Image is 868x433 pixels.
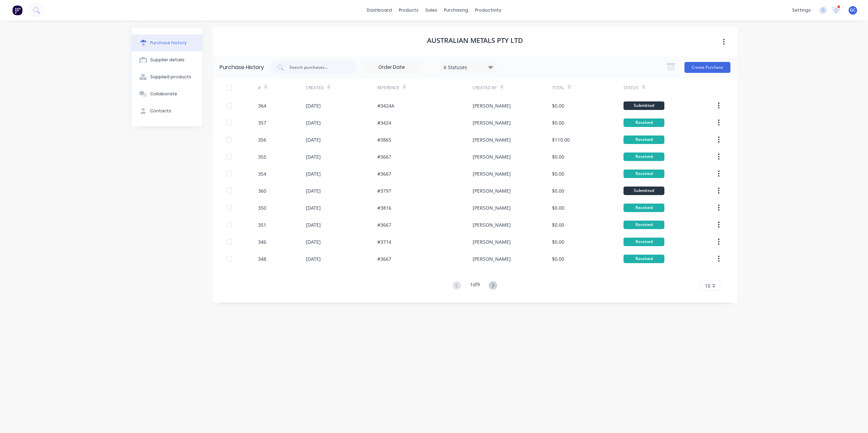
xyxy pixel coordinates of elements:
div: Purchase history [150,40,187,46]
input: Search purchases... [289,64,345,71]
div: [DATE] [306,255,321,262]
div: productivity [472,5,505,15]
div: 354 [258,170,266,177]
div: $0.00 [552,238,564,245]
div: $0.00 [552,153,564,160]
div: Received [624,255,664,263]
div: 348 [258,255,266,262]
div: [DATE] [306,221,321,228]
div: 6 Statuses [444,63,492,70]
div: #3865 [377,136,391,143]
div: 356 [258,136,266,143]
div: Supplier details [150,57,185,63]
a: dashboard [363,5,395,15]
div: Submitted [624,187,664,195]
div: Submitted [624,101,664,110]
div: settings [789,5,814,15]
div: 357 [258,119,266,126]
div: $0.00 [552,102,564,109]
div: $110.00 [552,136,570,143]
div: $0.00 [552,119,564,126]
div: [PERSON_NAME] [473,187,511,194]
div: purchasing [441,5,472,15]
div: Received [624,238,664,246]
div: [PERSON_NAME] [473,255,511,262]
div: products [395,5,422,15]
div: [PERSON_NAME] [473,204,511,211]
div: #3714 [377,238,391,245]
div: [DATE] [306,204,321,211]
div: Collaborate [150,91,177,97]
div: Contacts [150,108,171,114]
div: #3667 [377,153,391,160]
div: [PERSON_NAME] [473,238,511,245]
span: 10 [705,282,710,289]
h1: Australian Metals Pty Ltd [427,36,523,45]
div: # [258,85,261,91]
div: Supplied products [150,74,191,80]
div: Received [624,135,664,144]
div: [PERSON_NAME] [473,221,511,228]
div: Received [624,170,664,178]
button: Supplied products [131,68,202,85]
div: [DATE] [306,102,321,109]
div: 364 [258,102,266,109]
div: Received [624,204,664,212]
div: 350 [258,204,266,211]
button: Contacts [131,102,202,119]
div: 355 [258,153,266,160]
div: Received [624,221,664,229]
div: Created [306,85,324,91]
div: $0.00 [552,204,564,211]
div: Created By [473,85,497,91]
div: [PERSON_NAME] [473,119,511,126]
div: #3797 [377,187,391,194]
img: Factory [12,5,22,15]
div: [DATE] [306,153,321,160]
div: [DATE] [306,187,321,194]
div: [DATE] [306,136,321,143]
div: Status [624,85,638,91]
div: $0.00 [552,255,564,262]
div: [PERSON_NAME] [473,170,511,177]
div: $0.00 [552,187,564,194]
div: [DATE] [306,238,321,245]
div: Received [624,153,664,161]
div: #3424A [377,102,394,109]
div: #3667 [377,255,391,262]
div: 360 [258,187,266,194]
div: [PERSON_NAME] [473,153,511,160]
button: Create Purchase [684,62,730,73]
div: 1 of 9 [470,281,480,291]
div: [PERSON_NAME] [473,136,511,143]
div: #3667 [377,221,391,228]
input: Order Date [363,62,420,73]
div: Total [552,85,564,91]
div: Reference [377,85,399,91]
div: #3424 [377,119,391,126]
div: [DATE] [306,170,321,177]
button: Supplier details [131,51,202,68]
div: #3667 [377,170,391,177]
div: [DATE] [306,119,321,126]
span: GC [850,7,856,13]
div: Purchase History [220,63,264,71]
div: [PERSON_NAME] [473,102,511,109]
button: Collaborate [131,85,202,102]
div: 351 [258,221,266,228]
div: $0.00 [552,170,564,177]
div: #3816 [377,204,391,211]
div: $0.00 [552,221,564,228]
button: Purchase history [131,34,202,51]
div: Received [624,118,664,127]
div: sales [422,5,441,15]
div: 346 [258,238,266,245]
